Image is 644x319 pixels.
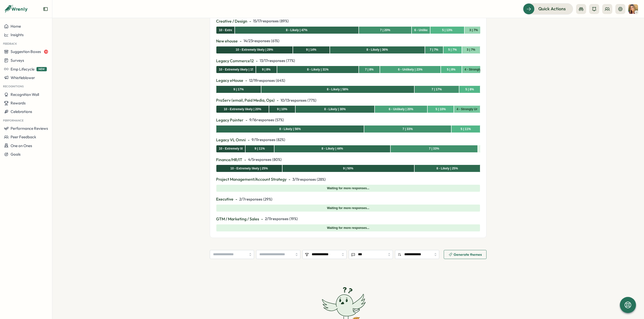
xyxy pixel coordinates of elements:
span: Executive [216,196,233,202]
span: Finance/HR/IT [216,157,242,163]
div: 7 | 7% [430,47,438,52]
span: 4 / 5 responses ( 80 %) [248,157,282,162]
div: 9 | 50% [343,166,353,171]
span: - [261,216,263,222]
div: 7 | 33% [429,146,439,151]
div: 6 - Unlikely | 7% [414,28,427,33]
button: Quick Actions [523,3,573,14]
div: 10 - Extremely likely | 11% [219,146,243,151]
span: - [249,18,251,24]
span: 12 / 19 responses ( 64 %) [249,78,285,83]
div: 6 - Unlikely | 23% [398,67,422,72]
span: Legacy Commerce12 [216,58,254,64]
div: 3 | 7% [469,28,478,33]
span: One on Ones [11,143,32,148]
span: Legacy Pointer [216,117,244,123]
span: - [289,176,290,182]
button: Generate themes [444,250,487,259]
div: 5 | 8% [447,67,455,72]
span: Goals [11,152,21,157]
div: 7 | 33% [403,127,413,132]
div: 8 - Likely | 25% [436,166,458,171]
span: Emp Lifecycle [11,67,34,72]
span: Generate themes [454,253,482,256]
span: Quick Actions [538,6,566,12]
span: Celebrations [11,109,32,114]
span: GTM / Marketing / Sales [216,216,259,222]
div: 9 | 10% [277,107,287,112]
div: 10 - Extremely likely | 29% [236,47,273,52]
span: - [256,58,258,64]
div: Waiting for more responses... [327,186,369,191]
button: Expand sidebar [43,7,48,12]
span: ProServ (email, Paid Media, Ops) [216,97,275,103]
span: 9 / 16 responses ( 57 %) [249,117,284,123]
span: Performance Reviews [11,126,48,131]
span: - [246,117,247,123]
span: Recognition Wall [11,92,39,97]
div: 8 - Likely | 36% [367,47,388,52]
span: 3 / 11 responses ( 28 %) [292,177,326,182]
span: Whistleblower [11,75,35,80]
span: Home [11,24,21,29]
div: 8 - Likely | 31% [307,67,329,72]
div: 9 | 11% [255,146,265,151]
span: Peer Feedback [11,135,36,139]
span: 2 / 11 responses ( 19 %) [265,216,298,222]
div: 9 | 8% [262,67,270,72]
div: 8 - Likely | 30% [324,107,346,112]
div: 8 - Likely | 44% [321,146,343,151]
div: Waiting for more responses... [327,226,369,230]
span: 13 / 17 responses ( 77 %) [260,58,295,63]
div: 9 | 17% [233,87,244,92]
div: 3 | 7% [467,47,475,52]
div: Waiting for more responses... [327,206,369,211]
span: Rewards [11,101,26,105]
div: 10 - Extremely likely | 20% [224,107,261,112]
span: - [248,137,250,143]
div: 10 - Extremely likely | 15% [219,67,253,72]
span: 9 / 11 responses ( 82 %) [252,137,285,143]
div: 5 | 13% [442,28,452,33]
div: 5 | 10% [435,107,446,112]
span: - [235,196,237,202]
span: NEW [36,67,47,71]
div: 5 | 7% [448,47,457,52]
span: Surveys [11,58,24,63]
span: Suggestion Boxes [11,49,41,54]
div: 6 - Unlikely | 20% [389,107,413,112]
div: 8 - Likely | 58% [327,87,348,92]
div: 8 - Likely | 47% [286,28,307,33]
span: - [245,77,247,84]
span: - [240,38,242,44]
span: New ehouse [216,38,238,44]
div: 5 | 8% [465,87,474,92]
span: 10 / 13 responses ( 77 %) [280,98,316,103]
span: Legacy eHouse [216,77,243,84]
span: 10 [44,50,48,54]
span: - [244,157,246,163]
span: Insights [11,32,24,37]
div: 7 | 17% [431,87,442,92]
div: 4 - Strongly Unlikely | 10% [457,107,477,112]
span: 2 / 7 responses ( 29 %) [239,197,272,202]
div: 9 | 14% [306,47,316,52]
div: 4 - Strongly Unlikely | 8% [465,67,480,72]
span: 15 / 17 responses ( 89 %) [253,18,289,24]
div: 10 - Extremely likely | 7% [219,28,232,33]
div: 5 | 11% [461,127,471,132]
span: - [277,97,278,103]
div: 7 | 8% [365,67,374,72]
img: Tarin O'Neill [628,4,638,14]
div: 8 - Likely | 56% [279,127,301,132]
span: Project Management/Account Strategy [216,176,287,182]
span: 14 / 23 responses ( 61 %) [244,38,279,44]
div: 7 | 20% [380,28,390,33]
span: Creative / Design [216,18,247,24]
span: Legacy VL Omni [216,137,246,143]
div: 10 - Extremely likely | 25% [230,166,268,171]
